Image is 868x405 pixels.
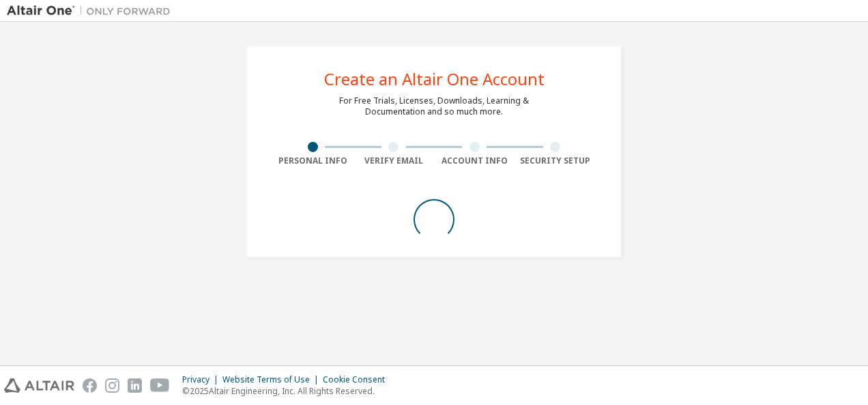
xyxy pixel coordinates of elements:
div: Create an Altair One Account [324,71,545,87]
div: Verify Email [353,155,435,166]
img: linkedin.svg [128,378,142,393]
div: Cookie Consent [323,374,393,385]
img: Altair One [7,4,177,18]
img: instagram.svg [105,378,119,393]
div: For Free Trials, Licenses, Downloads, Learning & Documentation and so much more. [339,95,529,117]
div: Privacy [182,374,222,385]
p: © 2025 Altair Engineering, Inc. All Rights Reserved. [182,385,393,397]
img: facebook.svg [83,378,97,393]
img: altair_logo.svg [4,378,74,393]
div: Account Info [434,155,515,166]
div: Personal Info [272,155,353,166]
img: youtube.svg [150,378,170,393]
div: Security Setup [515,155,596,166]
div: Website Terms of Use [222,374,323,385]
